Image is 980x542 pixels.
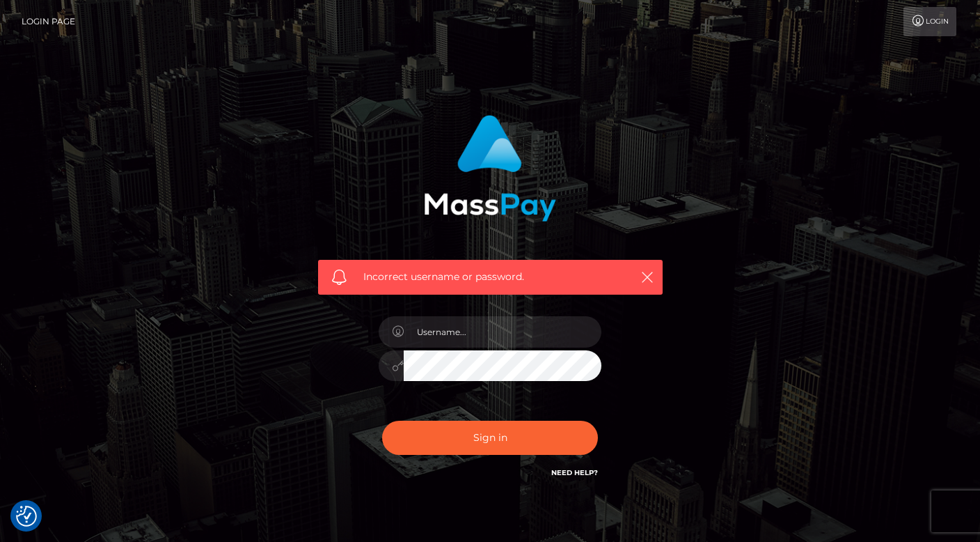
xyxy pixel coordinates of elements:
[22,7,75,36] a: Login Page
[363,270,617,284] span: Incorrect username or password.
[382,421,598,455] button: Sign in
[551,468,598,477] a: Need Help?
[404,316,601,348] input: Username...
[16,506,37,527] img: Revisit consent button
[424,115,556,222] img: MassPay Login
[16,506,37,527] button: Consent Preferences
[903,7,956,36] a: Login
